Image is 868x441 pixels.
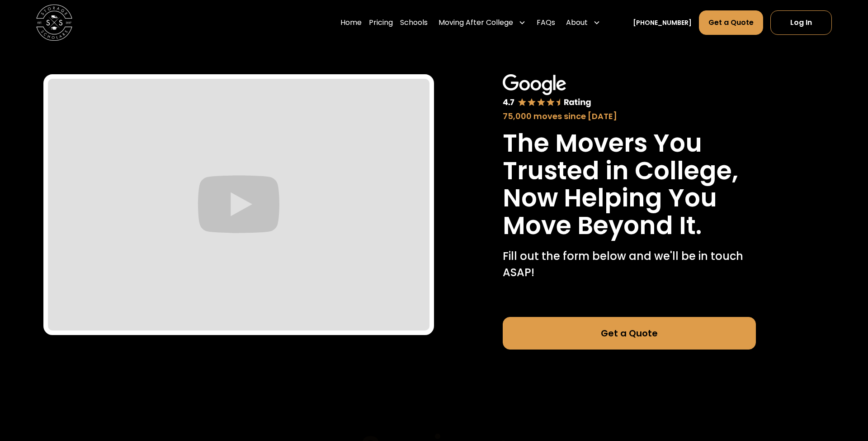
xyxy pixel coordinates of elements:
[400,10,428,35] a: Schools
[503,110,756,122] div: 75,000 moves since [DATE]
[503,248,756,281] p: Fill out the form below and we'll be in touch ASAP!
[435,10,529,35] div: Moving After College
[770,10,832,35] a: Log In
[439,17,513,28] div: Moving After College
[369,10,393,35] a: Pricing
[503,74,591,108] img: Google 4.7 star rating
[699,10,763,35] a: Get a Quote
[537,10,555,35] a: FAQs
[633,18,692,28] a: [PHONE_NUMBER]
[503,317,756,350] a: Get a Quote
[566,17,588,28] div: About
[562,10,604,35] div: About
[48,79,429,331] iframe: Graduate Shipping
[36,5,72,41] img: Storage Scholars main logo
[340,10,362,35] a: Home
[503,129,756,239] h1: The Movers You Trusted in College, Now Helping You Move Beyond It.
